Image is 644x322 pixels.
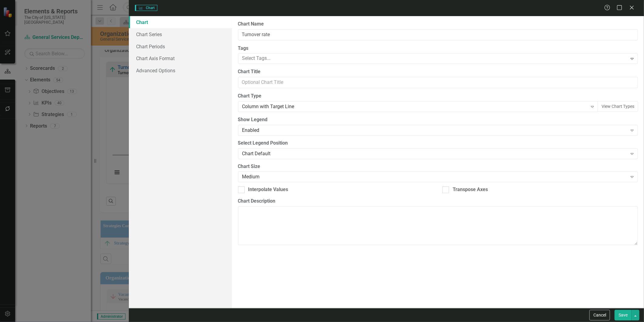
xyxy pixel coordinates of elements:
label: Tags [238,45,638,52]
div: Enabled [242,127,627,134]
a: Chart Periods [129,40,232,53]
input: Optional Chart Title [238,77,638,88]
button: View Chart Types [598,101,638,112]
a: Chart [129,16,232,28]
a: Chart Series [129,28,232,40]
a: Advanced Options [129,64,232,77]
label: Chart Size [238,163,638,170]
label: Chart Type [238,93,638,100]
span: Chart [135,5,157,11]
label: Select Legend Position [238,140,638,147]
button: Save [615,310,632,320]
div: Transpose Axes [453,186,488,193]
div: Column with Target Line [242,103,588,110]
div: Chart Default [242,150,627,157]
div: Interpolate Values [248,186,288,193]
label: Chart Title [238,68,638,75]
label: Chart Description [238,198,638,205]
button: Cancel [589,310,610,320]
div: Medium [242,173,627,180]
a: Chart Axis Format [129,52,232,64]
label: Chart Name [238,21,638,28]
label: Show Legend [238,116,638,123]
